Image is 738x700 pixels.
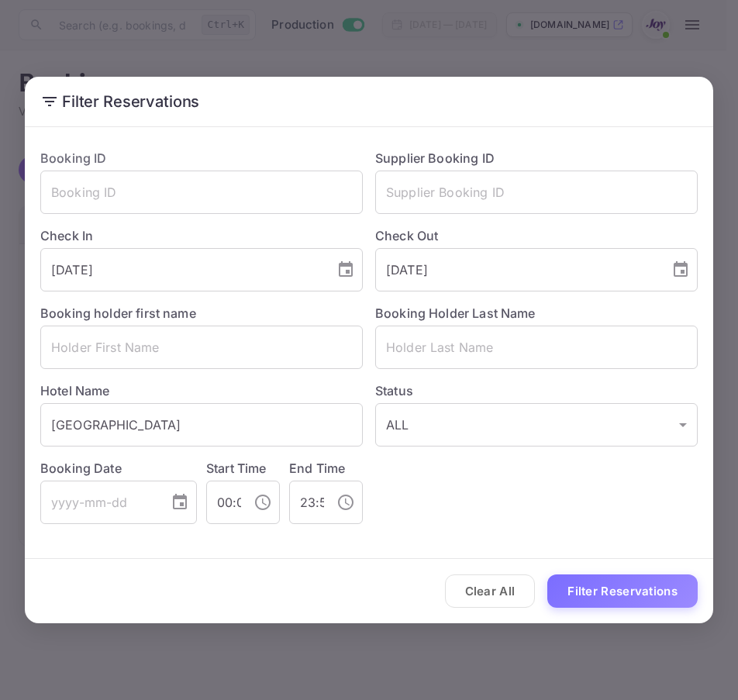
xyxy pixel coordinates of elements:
input: yyyy-mm-dd [40,481,158,524]
label: Supplier Booking ID [375,150,495,166]
button: Clear All [445,574,536,608]
label: Booking Holder Last Name [375,305,536,321]
input: Holder Last Name [375,326,698,369]
input: yyyy-mm-dd [375,248,659,291]
button: Choose date, selected date is Sep 24, 2025 [330,254,361,285]
label: Booking ID [40,150,107,166]
input: yyyy-mm-dd [40,248,324,291]
button: Choose date, selected date is Sep 27, 2025 [665,254,696,285]
button: Choose time, selected time is 12:00 AM [247,487,278,518]
h2: Filter Reservations [25,77,713,126]
input: Holder First Name [40,326,363,369]
button: Filter Reservations [547,574,698,608]
input: Booking ID [40,171,363,214]
label: Start Time [206,460,267,476]
label: Hotel Name [40,383,110,398]
label: End Time [289,460,345,476]
label: Status [375,381,698,400]
label: Booking holder first name [40,305,196,321]
button: Choose date [164,487,195,518]
label: Check Out [375,226,698,245]
div: ALL [375,403,698,447]
input: hh:mm [206,481,241,524]
input: Hotel Name [40,403,363,447]
label: Booking Date [40,459,197,478]
label: Check In [40,226,363,245]
button: Choose time, selected time is 11:59 PM [330,487,361,518]
input: Supplier Booking ID [375,171,698,214]
input: hh:mm [289,481,324,524]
